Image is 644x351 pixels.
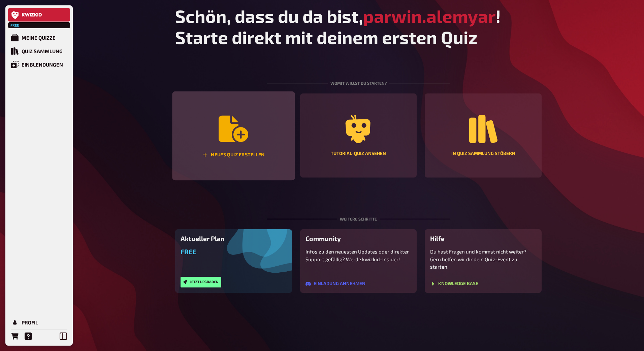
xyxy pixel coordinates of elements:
h3: Hilfe [430,235,536,242]
span: parwin.alemyar [363,5,495,27]
a: Meine Quizze [8,31,70,44]
h3: Aktueller Plan [181,235,287,242]
button: Neues Quiz erstellen [172,91,295,181]
a: Hilfe [22,329,35,343]
a: Einblendungen [8,58,70,71]
a: Einladung annehmen [305,281,365,287]
button: Tutorial-Quiz ansehen [300,93,417,178]
a: Quiz Sammlung [8,44,70,58]
div: Womit willst du starten? [267,64,450,93]
div: Profil [22,319,38,325]
button: In Quiz Sammlung stöbern [425,93,542,178]
div: Meine Quizze [22,35,56,41]
a: Profil [8,316,70,329]
button: Knowledge Base [430,281,478,286]
p: Infos zu den neuesten Updates oder direkter Support gefällig? Werde kwizkid-Insider! [305,248,412,263]
a: Knowledge Base [430,281,478,287]
div: In Quiz Sammlung stöbern [451,151,515,156]
h3: Community [305,235,412,242]
a: Tutorial-Quiz ansehen [300,93,417,178]
button: Jetzt upgraden [181,277,221,287]
div: Quiz Sammlung [22,48,63,54]
p: Du hast Fragen und kommst nicht weiter? Gern helfen wir dir dein Quiz-Event zu starten. [430,248,536,271]
a: In Quiz Sammlung stöbern [425,93,542,178]
div: Weitere Schritte [267,200,450,229]
div: Neues Quiz erstellen [202,152,265,158]
h1: Schön, dass du da bist, ! Starte direkt mit deinem ersten Quiz [175,5,542,48]
div: Tutorial-Quiz ansehen [331,151,386,156]
button: Einladung annehmen [305,281,365,286]
span: Free [181,248,196,256]
span: Free [9,23,21,27]
a: Bestellungen [8,329,22,343]
div: Einblendungen [22,62,63,68]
